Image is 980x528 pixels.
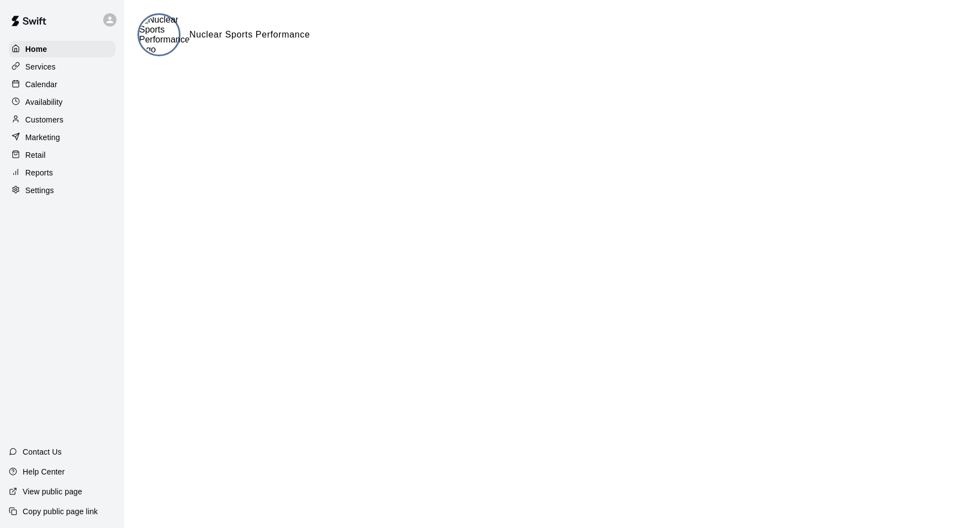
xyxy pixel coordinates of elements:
a: Calendar [9,76,115,93]
p: Customers [25,114,63,125]
p: View public page [23,486,82,497]
a: Home [9,41,115,57]
a: Services [9,58,115,75]
a: Reports [9,164,115,181]
a: Availability [9,94,115,110]
img: Nuclear Sports Performance logo [139,15,190,55]
p: Home [25,44,47,55]
p: Availability [25,97,63,108]
p: Help Center [23,466,65,477]
p: Copy public page link [23,506,98,517]
p: Marketing [25,132,60,143]
p: Services [25,61,56,72]
p: Calendar [25,79,57,90]
a: Settings [9,182,115,199]
a: Retail [9,147,115,163]
p: Contact Us [23,446,62,457]
a: Marketing [9,129,115,146]
h6: Nuclear Sports Performance [189,28,310,42]
p: Settings [25,185,54,196]
a: Customers [9,111,115,128]
p: Reports [25,167,53,178]
p: Retail [25,150,46,161]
